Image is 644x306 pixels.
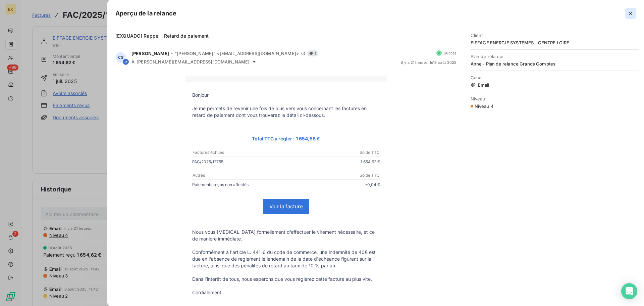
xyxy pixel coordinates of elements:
span: À [131,59,135,64]
p: Bonjour [192,92,380,98]
p: 1 654,62 € [286,158,380,165]
div: Open Intercom Messenger [621,283,637,299]
p: Je me permets de revenir une fois de plus vers vous concernant les factures en retard de paiement... [192,105,380,119]
div: CG [115,52,126,63]
span: Client [471,33,639,38]
span: Plan de relance [471,54,639,59]
p: FAC/2025/12755 [192,158,286,165]
span: EIFFAGE ENERGIE SYSTEMES - CENTRE LOIRE [471,40,639,45]
span: Email [471,82,639,88]
span: "[PERSON_NAME]" <[EMAIL_ADDRESS][DOMAIN_NAME]> [175,51,299,56]
span: Niveau [471,96,639,101]
p: Nous vous [MEDICAL_DATA] formellement d’effectuer le virement nécessaire, et ce de manière immédi... [192,229,380,242]
span: Canal [471,75,639,80]
span: [EXQUADO] Rappel : Retard de paiement [115,33,209,39]
h5: Aperçu de la relance [115,9,176,18]
p: Paiements reçus non affectés [192,181,286,188]
p: Total TTC à régler : 1 654,58 € [192,135,380,142]
span: Niveau 4 [475,103,493,109]
a: Voir la facture [263,199,309,214]
span: Anne - Plan de relance Grands Comptes [471,61,639,67]
p: Dans l’intérêt de tous, nous espérons que vous règlerez cette facture au plus vite. [192,276,380,282]
span: 1 [307,50,318,56]
span: [PERSON_NAME][EMAIL_ADDRESS][DOMAIN_NAME] [137,59,250,64]
span: - [171,51,173,55]
p: Conformément à l'article L. 441-6 du code de commerce, une indemnité de 40€ est due en l'absence ... [192,249,380,269]
p: Solde TTC [286,149,380,156]
p: Factures échues [193,149,286,156]
p: Solde TTC [286,172,380,178]
span: [PERSON_NAME] [131,51,169,56]
p: Autres [193,172,286,178]
p: Cordialement, [192,289,380,296]
p: -0,04 € [286,181,380,188]
span: il y a 21 heures , le 19 août 2025 [401,60,457,64]
span: Succès [444,51,457,55]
